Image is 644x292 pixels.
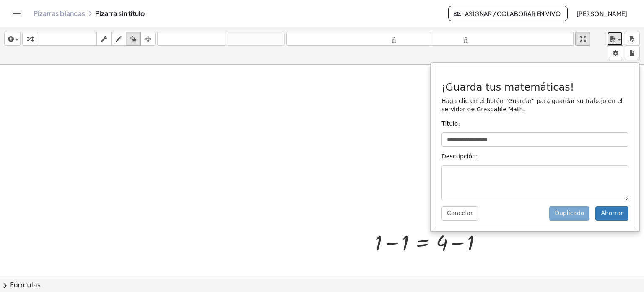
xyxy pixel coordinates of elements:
[225,32,285,46] button: rehacer
[549,206,589,221] button: Duplicado
[227,35,283,43] font: rehacer
[576,10,627,17] font: [PERSON_NAME]
[288,35,428,43] font: tamaño_del_formato
[447,210,473,216] font: Cancelar
[39,35,95,43] font: teclado
[441,153,478,160] font: Descripción:
[441,97,623,113] font: Haga clic en el botón "Guardar" para guardar su trabajo en el servidor de Graspable Math.
[10,281,41,289] font: Fórmulas
[601,210,623,216] font: Ahorrar
[430,32,574,46] button: tamaño_del_formato
[448,6,568,21] button: Asignar / Colaborar en vivo
[157,32,225,46] button: deshacer
[34,9,85,18] a: Pizarras blancas
[441,82,574,93] font: ¡Guarda tus matemáticas!
[465,10,561,17] font: Asignar / Colaborar en vivo
[37,32,97,46] button: teclado
[10,7,23,20] button: Cambiar navegación
[34,9,85,18] font: Pizarras blancas
[595,206,628,221] button: Ahorrar
[441,206,478,221] button: Cancelar
[569,6,634,21] button: [PERSON_NAME]
[286,32,430,46] button: tamaño_del_formato
[555,210,584,216] font: Duplicado
[441,120,460,127] font: Título:
[159,35,223,43] font: deshacer
[432,35,571,43] font: tamaño_del_formato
